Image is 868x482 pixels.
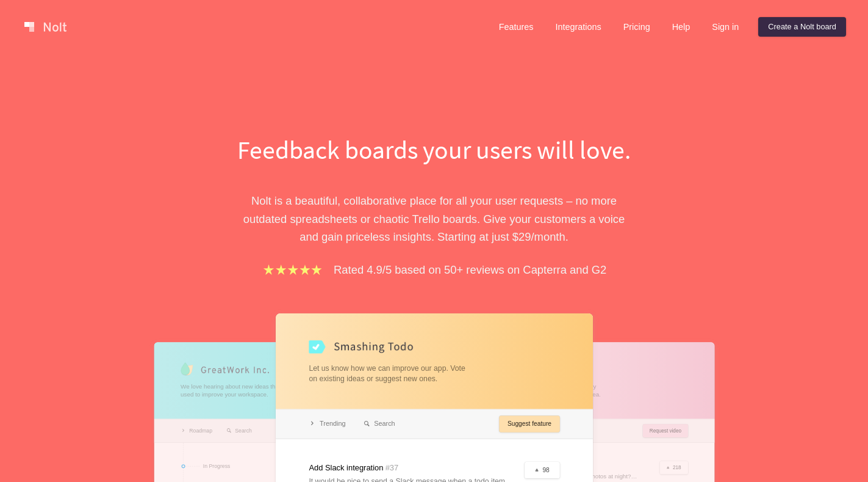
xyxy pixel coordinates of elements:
a: Features [489,17,543,37]
p: Rated 4.9/5 based on 50+ reviews on Capterra and G2 [334,261,606,279]
img: stars.b067e34983.png [262,263,324,277]
a: Integrations [545,17,611,37]
a: Help [662,17,700,37]
p: Nolt is a beautiful, collaborative place for all your user requests – no more outdated spreadshee... [224,192,645,246]
a: Sign in [702,17,748,37]
a: Create a Nolt board [758,17,846,37]
a: Pricing [614,17,660,37]
h1: Feedback boards your users will love. [224,132,645,167]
